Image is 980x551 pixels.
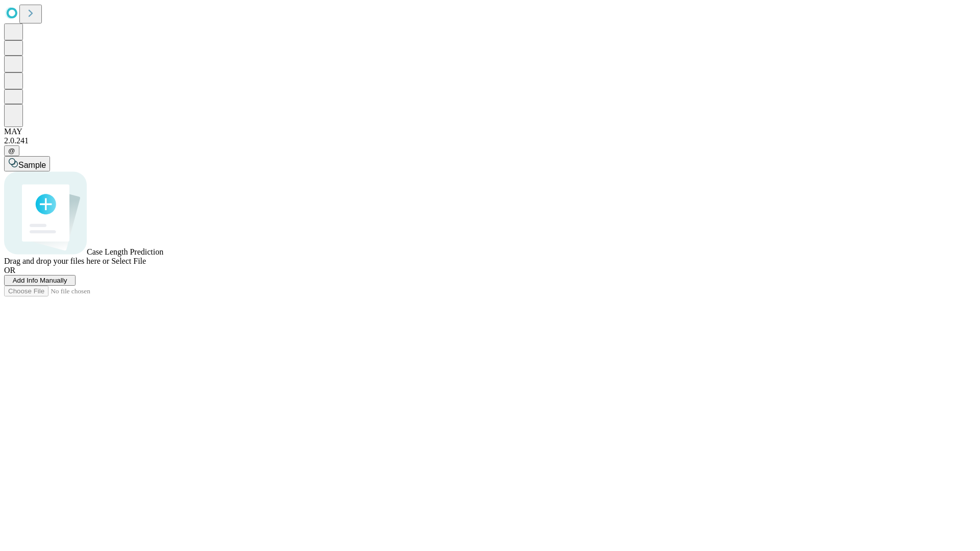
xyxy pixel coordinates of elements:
span: Add Info Manually [13,277,67,284]
button: Add Info Manually [4,275,76,286]
div: 2.0.241 [4,136,976,145]
button: @ [4,145,19,156]
span: Select File [111,257,146,265]
div: MAY [4,127,976,136]
span: Drag and drop your files here or [4,257,109,265]
button: Sample [4,156,50,171]
span: OR [4,266,15,274]
span: Sample [18,161,46,169]
span: @ [8,147,15,155]
span: Case Length Prediction [87,247,163,256]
